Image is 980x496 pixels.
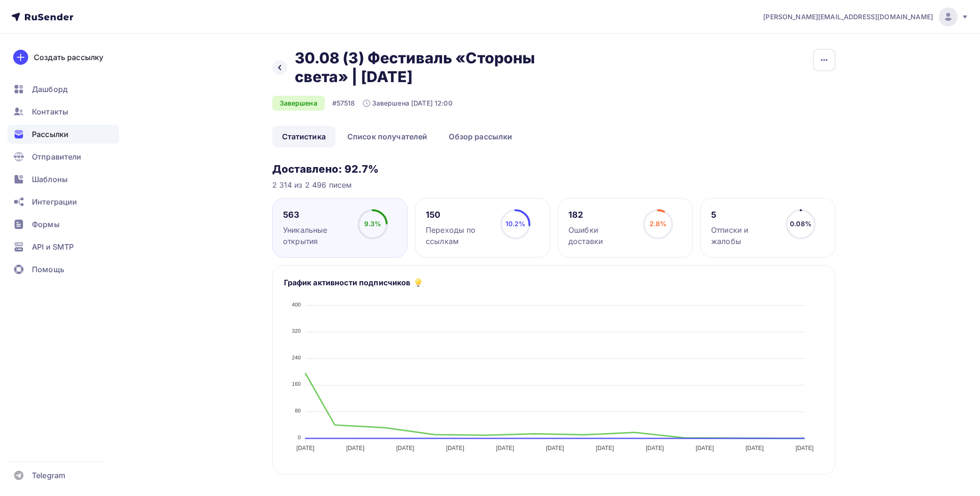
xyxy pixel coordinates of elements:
[8,102,119,121] a: Контакты
[363,99,452,108] div: Завершена [DATE] 12:00
[32,196,77,207] span: Интеграции
[795,445,813,451] tspan: [DATE]
[8,80,119,99] a: Дашборд
[439,126,522,147] a: Обзор рассылки
[295,408,301,413] tspan: 80
[446,445,464,451] tspan: [DATE]
[763,12,933,22] span: [PERSON_NAME][EMAIL_ADDRESS][DOMAIN_NAME]
[295,49,578,86] h2: 30.08 (3) Фестиваль «Стороны света» | [DATE]
[496,445,514,451] tspan: [DATE]
[8,125,119,144] a: Рассылки
[711,224,777,247] div: Отписки и жалобы
[696,445,714,451] tspan: [DATE]
[291,381,300,387] tspan: 160
[505,220,526,228] span: 10.2%
[645,445,664,451] tspan: [DATE]
[32,129,69,140] span: Рассылки
[568,209,635,221] div: 182
[568,224,635,247] div: Ошибки доставки
[763,8,969,26] a: [PERSON_NAME][EMAIL_ADDRESS][DOMAIN_NAME]
[426,209,492,221] div: 150
[32,241,74,252] span: API и SMTP
[346,445,364,451] tspan: [DATE]
[396,445,414,451] tspan: [DATE]
[8,170,119,189] a: Шаблоны
[32,174,68,185] span: Шаблоны
[284,277,411,288] h5: График активности подписчиков
[291,355,300,360] tspan: 240
[283,224,349,247] div: Уникальные открытия
[32,470,65,481] span: Telegram
[8,147,119,166] a: Отправители
[745,445,764,451] tspan: [DATE]
[32,219,60,230] span: Формы
[298,435,300,440] tspan: 0
[32,264,64,275] span: Помощь
[32,106,68,117] span: Контакты
[364,220,382,228] span: 9.3%
[283,209,349,221] div: 563
[291,328,300,334] tspan: 320
[272,126,336,147] a: Статистика
[272,162,835,176] h3: Доставлено: 92.7%
[8,215,119,234] a: Формы
[711,209,777,221] div: 5
[32,84,68,95] span: Дашборд
[596,445,614,451] tspan: [DATE]
[337,126,437,147] a: Список получателей
[790,220,812,228] span: 0.08%
[426,224,492,247] div: Переходы по ссылкам
[32,151,82,162] span: Отправители
[296,445,314,451] tspan: [DATE]
[650,220,667,228] span: 2.8%
[272,179,835,191] div: 2 314 из 2 496 писем
[272,96,325,111] div: Завершена
[546,445,564,451] tspan: [DATE]
[291,302,300,307] tspan: 400
[332,99,355,108] div: #57518
[34,52,103,63] div: Создать рассылку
